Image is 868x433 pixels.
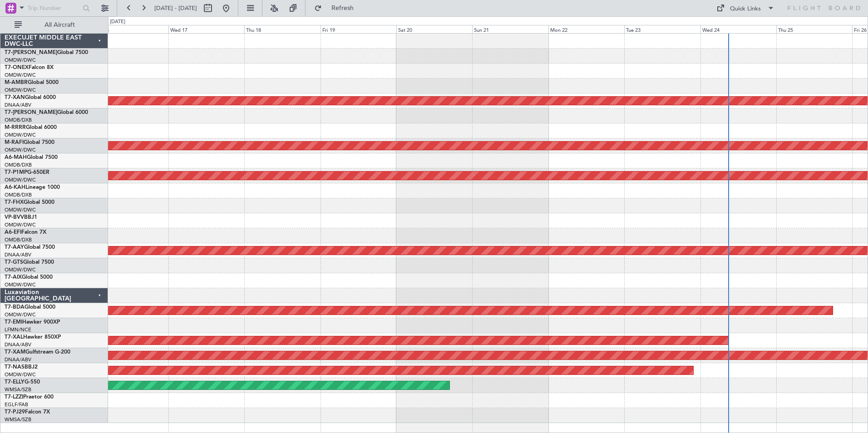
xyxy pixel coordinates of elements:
[5,110,57,115] span: T7-[PERSON_NAME]
[5,170,27,175] span: T7-P1MP
[5,117,32,123] a: OMDB/DXB
[396,25,472,33] div: Sat 20
[324,5,362,11] span: Refresh
[5,140,24,145] span: M-RAFI
[5,207,36,213] a: OMDW/DWC
[5,245,24,250] span: T7-AAY
[5,305,55,310] a: T7-BDAGlobal 5000
[5,125,57,130] a: M-RRRRGlobal 6000
[5,65,29,70] span: T7-ONEX
[5,80,59,85] a: M-AMBRGlobal 5000
[5,275,53,280] a: T7-AIXGlobal 5000
[5,379,40,385] a: T7-ELLYG-550
[5,230,21,235] span: A6-EFI
[24,22,96,28] span: All Aircraft
[310,1,365,15] button: Refresh
[5,102,31,108] a: DNAA/ABV
[5,349,70,355] a: T7-XAMGulfstream G-200
[5,379,25,385] span: T7-ELLY
[5,185,60,190] a: A6-KAHLineage 1000
[5,409,25,415] span: T7-PJ29
[5,170,49,175] a: T7-P1MPG-650ER
[5,177,36,183] a: OMDW/DWC
[5,155,58,160] a: A6-MAHGlobal 7500
[5,364,38,370] a: T7-NASBBJ2
[5,371,36,378] a: OMDW/DWC
[5,95,25,100] span: T7-XAN
[5,236,32,243] a: OMDB/DXB
[5,132,36,138] a: OMDW/DWC
[5,221,36,228] a: OMDW/DWC
[5,215,24,220] span: VP-BVV
[5,326,31,333] a: LFMN/NCE
[5,65,54,70] a: T7-ONEXFalcon 8X
[5,192,32,198] a: OMDB/DXB
[730,5,761,14] div: Quick Links
[5,110,88,115] a: T7-[PERSON_NAME]Global 6000
[5,320,22,325] span: T7-EMI
[5,87,36,93] a: OMDW/DWC
[5,305,25,310] span: T7-BDA
[5,80,28,85] span: M-AMBR
[5,386,31,393] a: WMSA/SZB
[154,4,197,12] span: [DATE] - [DATE]
[5,57,36,64] a: OMDW/DWC
[5,364,25,370] span: T7-NAS
[10,18,99,32] button: All Aircraft
[712,1,779,15] button: Quick Links
[548,25,624,33] div: Mon 22
[5,335,61,340] a: T7-XALHawker 850XP
[5,251,31,258] a: DNAA/ABV
[5,349,25,355] span: T7-XAM
[5,215,37,220] a: VP-BVVBBJ1
[5,50,88,55] a: T7-[PERSON_NAME]Global 7500
[5,147,36,153] a: OMDW/DWC
[624,25,700,33] div: Tue 23
[5,320,60,325] a: T7-EMIHawker 900XP
[5,72,36,79] a: OMDW/DWC
[244,25,320,33] div: Thu 18
[5,95,56,100] a: T7-XANGlobal 6000
[5,401,28,408] a: EGLF/FAB
[5,275,22,280] span: T7-AIX
[472,25,548,33] div: Sun 21
[700,25,776,33] div: Wed 24
[5,260,23,265] span: T7-GTS
[5,356,31,363] a: DNAA/ABV
[776,25,852,33] div: Thu 25
[5,230,46,235] a: A6-EFIFalcon 7X
[5,260,54,265] a: T7-GTSGlobal 7500
[5,341,31,348] a: DNAA/ABV
[5,394,54,400] a: T7-LZZIPraetor 600
[5,155,27,160] span: A6-MAH
[5,409,50,415] a: T7-PJ29Falcon 7X
[5,335,23,340] span: T7-XAL
[5,140,54,145] a: M-RAFIGlobal 7500
[28,1,80,15] input: Trip Number
[5,245,55,250] a: T7-AAYGlobal 7500
[5,281,36,288] a: OMDW/DWC
[5,200,54,205] a: T7-FHXGlobal 5000
[5,311,36,318] a: OMDW/DWC
[5,416,31,423] a: WMSA/SZB
[93,25,168,33] div: Tue 16
[5,162,32,168] a: OMDB/DXB
[5,50,57,55] span: T7-[PERSON_NAME]
[5,394,23,400] span: T7-LZZI
[168,25,244,33] div: Wed 17
[321,25,396,33] div: Fri 19
[5,266,36,273] a: OMDW/DWC
[5,125,26,130] span: M-RRRR
[5,200,24,205] span: T7-FHX
[5,185,25,190] span: A6-KAH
